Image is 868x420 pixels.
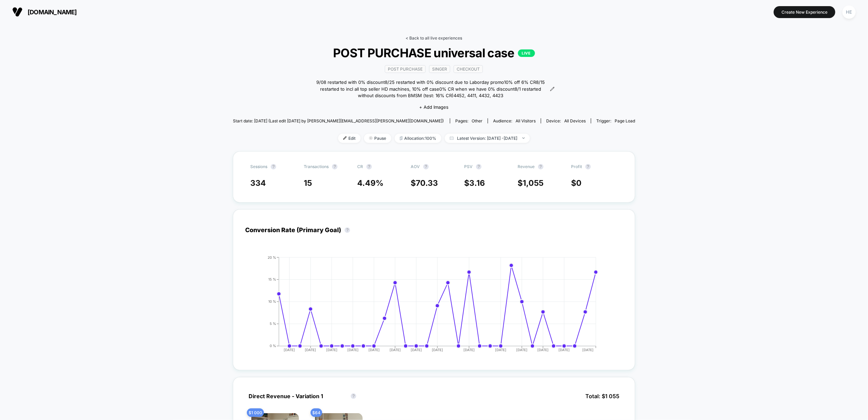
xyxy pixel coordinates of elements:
[304,164,329,169] span: Transactions
[411,164,420,169] span: AOV
[268,299,276,303] tspan: 10 %
[416,178,438,188] span: 70.33
[472,118,483,123] span: other
[429,65,450,73] span: Singer
[774,6,835,18] button: Create New Experience
[271,164,276,169] button: ?
[364,134,391,143] span: Pause
[464,178,485,188] span: $
[357,164,363,169] span: CR
[516,348,527,352] tspan: [DATE]
[571,164,582,169] span: Profit
[338,134,361,143] span: Edit
[366,164,372,169] button: ?
[268,277,276,281] tspan: 15 %
[454,65,483,73] span: checkout
[582,389,623,403] span: Total: $ 1 055
[395,134,441,143] span: Allocation: 100%
[369,136,373,140] img: end
[840,5,858,19] button: HE
[28,9,77,16] span: [DOMAIN_NAME]
[390,348,401,352] tspan: [DATE]
[270,321,276,326] tspan: 5 %
[245,226,353,234] div: Conversion Rate (Primary Goal)
[582,348,594,352] tspan: [DATE]
[463,348,475,352] tspan: [DATE]
[357,178,383,188] span: 4.49 %
[400,136,403,140] img: rebalance
[564,118,586,123] span: all devices
[495,348,506,352] tspan: [DATE]
[596,118,635,123] div: Trigger:
[313,79,548,99] span: 9/08 restarted with 0% discount8/25 restarted with 0% discount due to Laborday promo10% off 6% CR...
[345,227,350,233] button: ?
[250,164,267,169] span: Sessions
[450,136,454,140] img: calendar
[351,393,356,399] button: ?
[476,164,482,169] button: ?
[558,348,570,352] tspan: [DATE]
[523,178,543,188] span: 1,055
[469,178,485,188] span: 3.16
[585,164,591,169] button: ?
[250,178,266,188] span: 334
[253,46,615,60] span: POST PURCHASE universal case
[10,6,79,17] button: [DOMAIN_NAME]
[347,348,359,352] tspan: [DATE]
[538,164,543,169] button: ?
[270,344,276,348] tspan: 0 %
[343,136,347,140] img: edit
[493,118,536,123] div: Audience:
[541,118,591,123] span: Device:
[411,348,422,352] tspan: [DATE]
[423,164,429,169] button: ?
[464,164,473,169] span: PSV
[571,178,582,188] span: $
[411,178,438,188] span: $
[326,348,337,352] tspan: [DATE]
[537,348,549,352] tspan: [DATE]
[311,408,322,417] span: $ 64
[522,137,525,139] img: end
[233,118,444,123] span: Start date: [DATE] (Last edit [DATE] by [PERSON_NAME][EMAIL_ADDRESS][PERSON_NAME][DOMAIN_NAME])
[576,178,582,188] span: 0
[518,49,535,57] p: LIVE
[385,65,426,73] span: Post Purchase
[518,178,543,188] span: $
[455,118,483,123] div: Pages:
[516,118,536,123] span: All Visitors
[305,348,316,352] tspan: [DATE]
[419,104,448,110] span: + Add Images
[12,7,22,17] img: Visually logo
[284,348,295,352] tspan: [DATE]
[445,134,530,143] span: Latest Version: [DATE] - [DATE]
[332,164,337,169] button: ?
[238,256,616,358] div: CONVERSION_RATE
[368,348,380,352] tspan: [DATE]
[304,178,312,188] span: 15
[432,348,443,352] tspan: [DATE]
[615,118,635,123] span: Page Load
[247,408,264,417] span: $ 1 000
[406,35,462,41] a: < Back to all live experiences
[268,255,276,259] tspan: 20 %
[842,5,856,19] div: HE
[518,164,535,169] span: Revenue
